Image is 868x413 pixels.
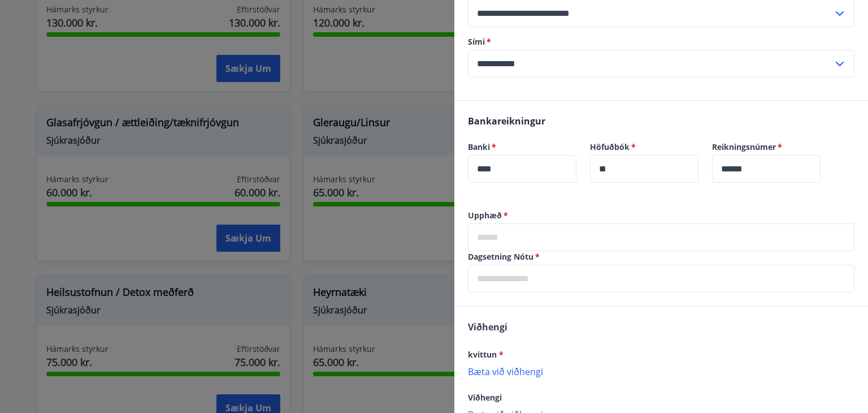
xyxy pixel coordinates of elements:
label: Upphæð [468,210,854,221]
span: Viðhengi [468,321,507,333]
div: Upphæð [468,223,854,251]
span: kvittun [468,349,504,360]
label: Reikningsnúmer [712,141,821,153]
label: Sími [468,36,854,48]
label: Höfuðbók [590,141,698,153]
div: Dagsetning Nótu [468,265,854,292]
p: Bæta við viðhengi [468,365,854,377]
label: Banki [468,141,576,153]
label: Dagsetning Nótu [468,251,854,263]
span: Bankareikningur [468,115,545,127]
span: Viðhengi [468,392,502,403]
